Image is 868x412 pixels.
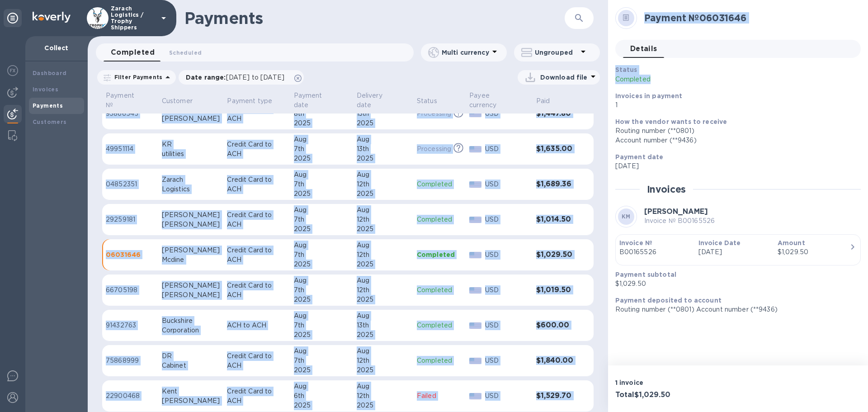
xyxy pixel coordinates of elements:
[469,91,517,110] p: Payee currency
[106,180,155,189] p: 04852351
[469,322,481,329] img: USD
[619,239,652,246] b: Invoice №
[615,100,854,110] p: 1
[357,330,410,340] div: 2025
[162,316,220,326] div: Buckshire
[294,224,349,234] div: 2025
[106,391,155,401] p: 22900468
[357,109,410,118] div: 13th
[33,43,80,52] p: Collect
[485,144,529,154] p: USD
[4,9,22,27] div: Unpin categories
[162,96,193,106] p: Customer
[615,305,854,314] p: Routing number (**0801) Account number (**9436)
[644,216,715,226] p: Invoice № B00165526
[417,250,462,259] p: Completed
[162,290,220,300] div: [PERSON_NAME]
[106,285,155,295] p: 66705198
[357,382,410,391] div: Aug
[536,96,550,106] p: Paid
[227,140,286,159] p: Credit Card to ACH
[615,279,854,289] p: $1,029.50
[357,250,410,260] div: 12th
[227,351,286,370] p: Credit Card to ACH
[227,281,286,300] p: Credit Card to ACH
[357,295,410,304] div: 2025
[630,43,657,55] span: Details
[536,180,576,189] h3: $1,689.36
[294,241,349,250] div: Aug
[227,104,286,123] p: Credit Card to ACH
[469,217,481,223] img: USD
[106,215,155,224] p: 29259181
[294,311,349,321] div: Aug
[294,180,349,189] div: 7th
[417,321,462,330] p: Completed
[417,215,462,224] p: Completed
[162,114,220,123] div: [PERSON_NAME]
[417,356,462,365] p: Completed
[469,146,481,152] img: USD
[615,153,664,161] b: Payment date
[778,239,805,246] b: Amount
[294,118,349,128] div: 2025
[615,126,854,136] div: Routing number (**0801)
[417,180,462,189] p: Completed
[615,297,722,304] b: Payment deposited to account
[357,241,410,250] div: Aug
[615,136,854,145] div: Account number (**9436)
[357,205,410,215] div: Aug
[179,70,304,85] div: Date range:[DATE] to [DATE]
[162,255,220,265] div: Mcdine
[227,175,286,194] p: Credit Card to ACH
[33,102,63,109] b: Payments
[162,281,220,290] div: [PERSON_NAME]
[357,285,410,295] div: 12th
[536,145,576,153] h3: $1,635.00
[485,109,529,118] p: USD
[294,91,338,110] p: Payment date
[7,65,18,76] img: Foreign exchange
[485,321,529,330] p: USD
[227,96,284,106] span: Payment type
[469,91,528,110] span: Payee currency
[442,48,489,57] p: Multi currency
[615,391,735,399] h3: Total $1,029.50
[469,111,481,117] img: USD
[615,92,683,99] b: Invoices in payment
[106,91,155,110] span: Payment №
[778,247,849,257] div: $1,029.50
[357,91,410,110] span: Delivery date
[615,161,854,171] p: [DATE]
[536,356,576,365] h3: $1,840.00
[357,180,410,189] div: 12th
[536,215,576,224] h3: $1,014.50
[186,73,289,82] p: Date range :
[357,401,410,410] div: 2025
[162,175,220,185] div: Zarach
[417,96,449,106] span: Status
[111,5,156,31] p: Zarach Logistics / Trophy Shippers
[294,285,349,295] div: 7th
[469,252,481,258] img: USD
[294,215,349,224] div: 7th
[227,246,286,265] p: Credit Card to ACH
[536,392,576,400] h3: $1,529.70
[647,184,686,195] h2: Invoices
[357,215,410,224] div: 12th
[357,311,410,321] div: Aug
[357,144,410,154] div: 13th
[294,260,349,269] div: 2025
[357,276,410,285] div: Aug
[294,321,349,330] div: 7th
[226,74,284,81] span: [DATE] to [DATE]
[33,12,71,23] img: Logo
[162,387,220,396] div: Kent
[357,118,410,128] div: 2025
[162,361,220,370] div: Cabinet
[294,205,349,215] div: Aug
[162,96,204,106] span: Customer
[615,118,727,125] b: How the vendor wants to receive
[111,73,162,81] p: Filter Payments
[162,185,220,194] div: Logistics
